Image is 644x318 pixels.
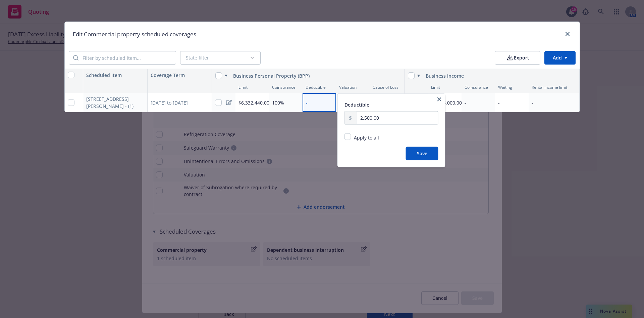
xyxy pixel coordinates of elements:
span: Apply to all [354,134,379,141]
span: Next [384,311,395,317]
button: Save [406,147,438,160]
input: 0.00 [356,112,438,124]
span: Deductible [344,102,369,108]
span: Back [223,311,234,317]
